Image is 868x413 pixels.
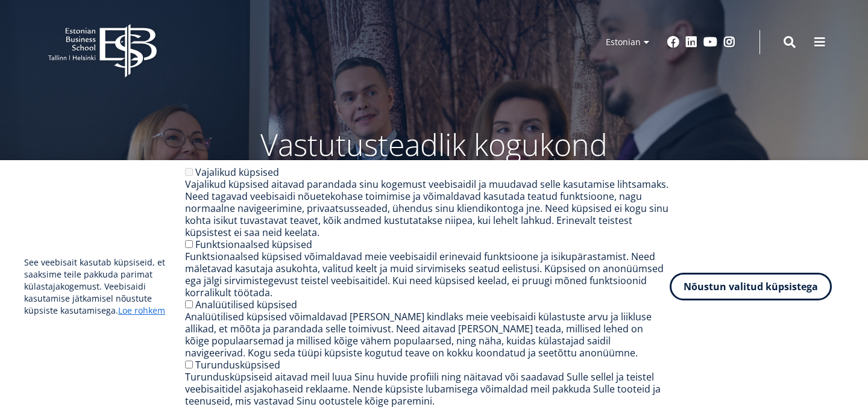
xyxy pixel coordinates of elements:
a: Linkedin [685,36,697,48]
div: Funktsionaalsed küpsised võimaldavad meie veebisaidil erinevaid funktsioone ja isikupärastamist. ... [185,250,670,299]
div: Turundusküpsiseid aitavad meil luua Sinu huvide profiili ning näitavad või saadavad Sulle sellel ... [185,371,670,407]
div: Analüütilised küpsised võimaldavad [PERSON_NAME] kindlaks meie veebisaidi külastuste arvu ja liik... [185,311,670,359]
p: Vastutusteadlik kogukond [115,126,753,163]
a: Facebook [667,36,679,48]
label: Analüütilised küpsised [195,298,297,311]
label: Turundusküpsised [195,358,280,371]
a: Loe rohkem [118,305,165,317]
a: Instagram [723,36,735,48]
a: Youtube [703,36,717,48]
div: Vajalikud küpsised aitavad parandada sinu kogemust veebisaidil ja muudavad selle kasutamise lihts... [185,178,670,238]
label: Vajalikud küpsised [195,166,279,179]
button: Nõustun valitud küpsistega [670,273,832,300]
p: See veebisait kasutab küpsiseid, et saaksime teile pakkuda parimat külastajakogemust. Veebisaidi ... [24,256,185,317]
label: Funktsionaalsed küpsised [195,238,312,251]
